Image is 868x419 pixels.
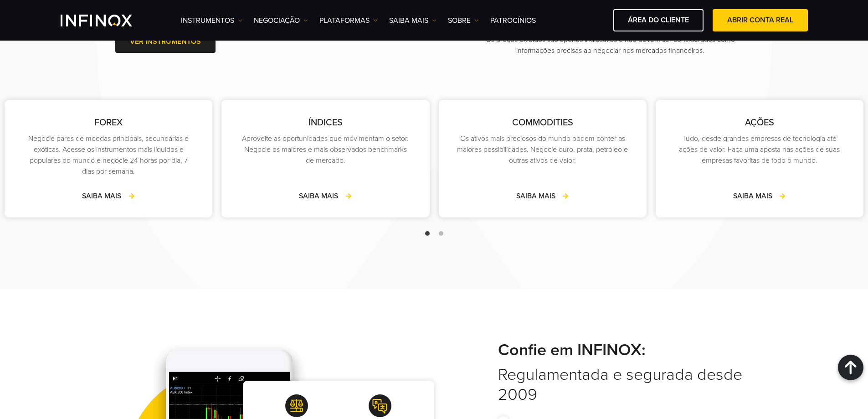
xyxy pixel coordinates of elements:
span: Go to slide 2 [439,231,443,236]
a: Patrocínios [490,15,536,26]
span: Go to slide 1 [425,231,430,236]
p: Os ativos mais preciosos do mundo podem conter as maiores possibilidades. Negocie ouro, prata, pe... [457,133,628,166]
a: ÁREA DO CLIENTE [613,9,704,31]
p: Negocie pares de moedas principais, secundárias e exóticas. Acesse os instrumentos mais líquidos ... [23,133,194,177]
a: Saiba mais [389,15,437,26]
a: SAIBA MAIS [733,191,786,202]
p: FOREX [23,116,194,129]
a: Instrumentos [181,15,242,26]
a: INFINOX Logo [61,15,154,26]
a: VER INSTRUMENTOS [115,31,216,53]
p: COMMODITIES [457,116,628,129]
p: AÇÕES [674,116,845,129]
h2: Regulamentada e segurada desde 2009 [498,340,753,405]
a: SOBRE [448,15,479,26]
strong: Confie em INFINOX: [498,340,753,360]
a: SAIBA MAIS [82,191,135,202]
p: ÍNDICES [240,116,411,129]
p: Os preços exibidos são apenas indicativos e não devem ser considerados como informações precisas ... [468,34,753,56]
a: SAIBA MAIS [299,191,352,202]
a: PLATAFORMAS [319,15,378,26]
a: ABRIR CONTA REAL [713,9,808,31]
p: Tudo, desde grandes empresas de tecnologia até ações de valor. Faça uma aposta nas ações de suas ... [674,133,845,166]
a: SAIBA MAIS [516,191,569,202]
a: NEGOCIAÇÃO [254,15,308,26]
p: Aproveite as oportunidades que movimentam o setor. Negocie os maiores e mais observados benchmark... [240,133,411,166]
